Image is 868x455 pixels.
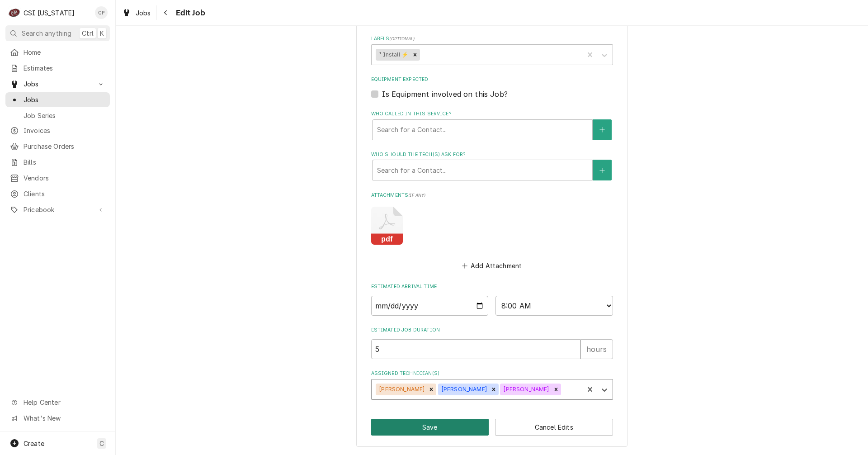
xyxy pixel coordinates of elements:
span: C [99,439,104,448]
div: Who should the tech(s) ask for? [371,151,613,180]
div: Equipment Expected [371,76,613,99]
span: Clients [24,189,105,199]
span: Ctrl [82,28,94,38]
a: Go to Help Center [5,395,110,410]
label: Who should the tech(s) ask for? [371,151,613,158]
input: Date [371,296,489,316]
button: Create New Contact [593,160,612,180]
a: Job Series [5,108,110,123]
div: [PERSON_NAME] [438,384,489,395]
button: Add Attachment [460,260,524,272]
button: Search anythingCtrlK [5,25,110,41]
label: Estimated Arrival Time [371,283,613,290]
a: Go to Pricebook [5,202,110,217]
div: Who called in this service? [371,110,613,140]
span: K [100,28,104,38]
a: Jobs [118,5,155,20]
div: Remove Craig Pierce [489,384,499,395]
span: ( if any ) [408,193,425,198]
div: Remove ¹ Install ⚡️ [410,49,420,61]
div: Labels [371,35,613,65]
span: What's New [24,413,104,423]
div: CP [95,6,108,19]
a: Jobs [5,92,110,107]
a: Go to Jobs [5,76,110,91]
div: Estimated Arrival Time [371,283,613,315]
button: Navigate back [159,5,173,20]
label: Assigned Technician(s) [371,370,613,377]
svg: Create New Contact [599,167,605,174]
a: Clients [5,186,110,201]
div: Estimated Job Duration [371,327,613,359]
label: Labels [371,35,613,43]
div: CSI Kentucky's Avatar [8,6,21,19]
div: Assigned Technician(s) [371,370,613,399]
a: Home [5,45,110,60]
div: ¹ Install ⚡️ [376,49,410,61]
div: [PERSON_NAME] [500,384,551,395]
span: Job Series [24,111,105,120]
a: Purchase Orders [5,139,110,154]
span: Estimates [24,63,105,73]
span: Jobs [24,79,92,89]
span: Bills [24,157,105,167]
span: Jobs [136,8,151,18]
a: Invoices [5,123,110,138]
div: Button Group [371,419,613,436]
button: Create New Contact [593,119,612,140]
label: Estimated Job Duration [371,327,613,334]
div: Button Group Row [371,419,613,436]
button: pdf [371,207,403,245]
span: Purchase Orders [24,142,105,151]
a: Vendors [5,171,110,185]
svg: Create New Contact [599,127,605,133]
div: CSI [US_STATE] [24,8,75,18]
span: Pricebook [24,205,92,214]
label: Attachments [371,192,613,199]
label: Is Equipment involved on this Job? [382,89,508,100]
span: Invoices [24,126,105,135]
span: Create [24,440,44,447]
select: Time Select [495,296,613,316]
label: Equipment Expected [371,76,613,83]
span: Vendors [24,173,105,183]
div: hours [580,339,613,359]
div: Attachments [371,192,613,272]
span: Help Center [24,398,104,407]
span: Home [24,47,105,57]
span: Jobs [24,95,105,104]
div: C [8,6,21,19]
a: Bills [5,155,110,170]
span: Edit Job [173,7,205,19]
div: [PERSON_NAME] [376,384,426,395]
div: Remove Jeff Kuehl [551,384,561,395]
a: Go to What's New [5,411,110,426]
div: Craig Pierce's Avatar [95,6,108,19]
span: Search anything [22,28,71,38]
button: Cancel Edits [495,419,613,436]
label: Who called in this service? [371,110,613,118]
div: Remove Jesus Salas [426,384,436,395]
span: ( optional ) [389,36,415,41]
button: Save [371,419,489,436]
a: Estimates [5,61,110,76]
